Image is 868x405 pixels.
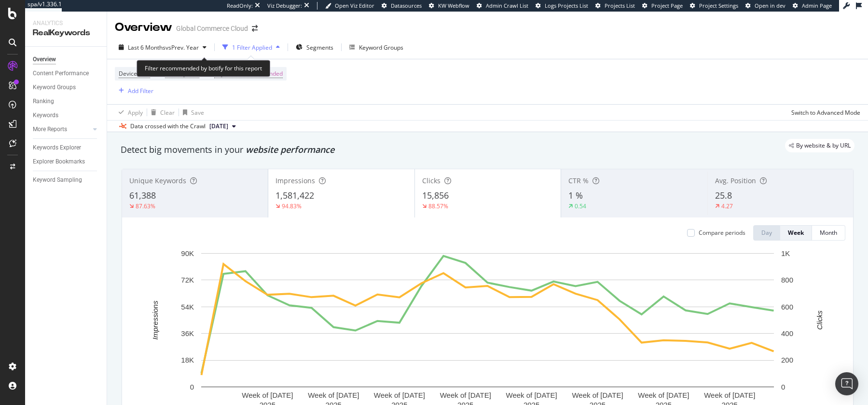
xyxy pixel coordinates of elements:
div: 87.63% [136,202,155,210]
a: Admin Crawl List [477,2,528,10]
a: Project Page [642,2,683,10]
text: Week of [DATE] [572,391,623,399]
text: 90K [181,249,194,257]
span: Open Viz Editor [335,2,374,9]
button: Keyword Groups [345,40,407,55]
text: Week of [DATE] [440,391,491,399]
a: Keyword Groups [33,82,100,93]
button: Save [179,105,204,120]
span: Datasources [391,2,422,9]
a: Keywords Explorer [33,143,100,153]
div: Open Intercom Messenger [835,372,858,395]
div: Keyword Groups [359,43,403,52]
a: Datasources [382,2,422,10]
span: Open in dev [755,2,785,9]
div: More Reports [33,124,67,135]
a: Content Performance [33,68,100,79]
text: Week of [DATE] [704,391,755,399]
span: Admin Crawl List [486,2,528,9]
button: Switch to Advanced Mode [787,105,860,120]
span: 1 % [568,189,583,201]
span: Unique Keywords [129,176,186,185]
div: Compare periods [699,229,745,237]
span: vs Prev. Year [165,43,199,52]
div: Clear [160,108,175,117]
span: CTR % [568,176,589,185]
div: Keyword Sampling [33,175,82,185]
button: Day [753,225,780,241]
a: Keyword Sampling [33,175,100,185]
text: 72K [181,276,194,284]
text: 54K [181,303,194,311]
div: Keyword Groups [33,82,76,93]
text: Week of [DATE] [506,391,557,399]
button: Clear [147,105,175,120]
text: Week of [DATE] [242,391,293,399]
a: Project Settings [690,2,738,10]
span: Segments [306,43,333,52]
span: 1,581,422 [276,189,314,201]
span: Projects List [605,2,635,9]
div: Global Commerce Cloud [176,24,248,33]
div: Filter recommended by botify for this report [137,60,270,77]
button: Apply [115,105,143,120]
span: Clicks [422,176,441,185]
div: Overview [115,19,172,36]
a: Overview [33,54,100,65]
a: Ranking [33,96,100,107]
div: Explorer Bookmarks [33,157,85,167]
button: Month [812,225,845,241]
div: ReadOnly: [227,2,253,10]
div: Data crossed with the Crawl [130,122,206,131]
span: Logs Projects List [545,2,588,9]
a: Open in dev [745,2,785,10]
div: Keywords [33,110,58,121]
text: Impressions [151,300,159,339]
text: 800 [781,276,793,284]
span: KW Webflow [438,2,469,9]
button: Last 6 MonthsvsPrev. Year [115,40,210,55]
text: 1K [781,249,790,257]
div: Save [191,108,204,117]
span: Last 6 Months [128,43,165,52]
span: 61,388 [129,189,156,201]
span: 15,856 [422,189,449,201]
text: 0 [190,383,194,391]
text: 600 [781,303,793,311]
div: 94.83% [282,202,302,210]
div: legacy label [785,139,854,152]
div: Keywords Explorer [33,143,81,153]
div: Switch to Advanced Mode [791,108,860,117]
div: Apply [128,108,143,117]
a: Keywords [33,110,100,121]
text: Week of [DATE] [638,391,689,399]
text: 36K [181,329,194,337]
a: Projects List [595,2,635,10]
span: Impressions [276,176,315,185]
span: Avg. Position [715,176,756,185]
div: RealKeywords [33,27,99,39]
span: Device [119,69,137,78]
span: Project Settings [699,2,738,9]
button: Week [780,225,812,241]
div: 4.27 [721,202,733,210]
text: Week of [DATE] [308,391,359,399]
span: 25.8 [715,189,732,201]
a: Explorer Bookmarks [33,157,100,167]
div: Content Performance [33,68,89,79]
button: 1 Filter Applied [219,40,284,55]
a: More Reports [33,124,90,135]
text: 200 [781,356,793,364]
span: By website & by URL [796,143,851,148]
text: Week of [DATE] [374,391,425,399]
span: 2025 Aug. 10th [209,122,228,131]
div: Analytics [33,19,99,27]
div: Month [820,229,837,237]
button: [DATE] [206,121,240,132]
span: Admin Page [802,2,832,9]
div: 0.54 [575,202,586,210]
text: Clicks [815,310,824,329]
button: Add Filter [115,85,153,96]
div: Viz Debugger: [267,2,302,10]
div: Overview [33,54,56,65]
